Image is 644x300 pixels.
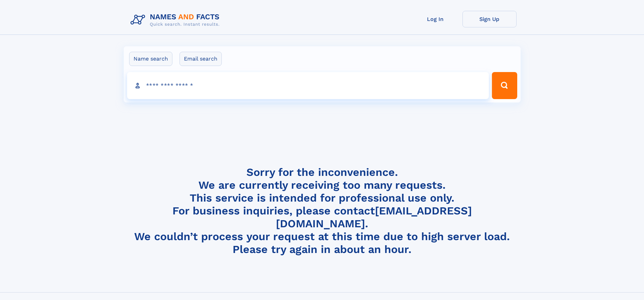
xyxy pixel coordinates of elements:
[129,52,172,66] label: Name search
[462,11,517,27] a: Sign Up
[180,52,222,66] label: Email search
[128,166,517,256] h4: Sorry for the inconvenience. We are currently receiving too many requests. This service is intend...
[127,72,489,99] input: search input
[492,72,517,99] button: Search Button
[408,11,462,27] a: Log In
[128,11,225,29] img: Logo Names and Facts
[276,204,472,230] a: [EMAIL_ADDRESS][DOMAIN_NAME]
